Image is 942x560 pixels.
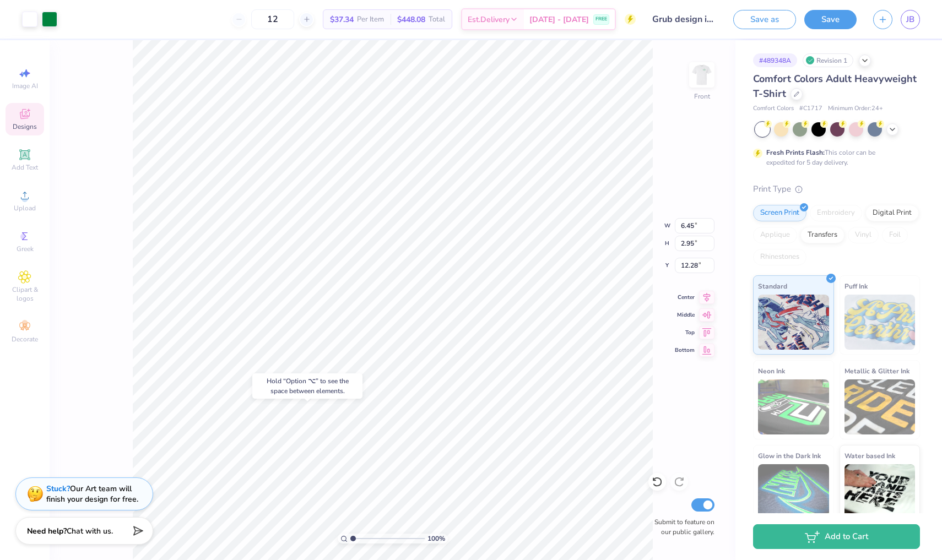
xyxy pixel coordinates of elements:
[675,293,695,301] span: Center
[844,379,916,434] img: Metallic & Glitter Ink
[758,295,829,350] img: Standard
[529,14,589,25] span: [DATE] - [DATE]
[844,295,916,350] img: Puff Ink
[865,205,919,221] div: Digital Print
[14,204,36,213] span: Upload
[330,14,354,25] span: $37.34
[691,64,713,86] img: Front
[46,483,138,504] div: Our Art team will finish your design for free.
[799,104,822,113] span: # C1717
[758,280,787,292] span: Standard
[758,464,829,519] img: Glow in the Dark Ink
[644,8,725,30] input: Untitled Design
[758,365,785,377] span: Neon Ink
[67,526,113,536] span: Chat with us.
[766,148,825,157] strong: Fresh Prints Flash:
[429,14,445,25] span: Total
[901,10,920,29] a: JB
[844,450,895,461] span: Water based Ink
[753,249,806,265] div: Rhinestones
[397,14,425,25] span: $448.08
[753,72,917,100] span: Comfort Colors Adult Heavyweight T-Shirt
[753,104,794,113] span: Comfort Colors
[844,365,909,377] span: Metallic & Glitter Ink
[675,311,695,319] span: Middle
[803,53,853,67] div: Revision 1
[804,10,857,29] button: Save
[906,13,914,26] span: JB
[595,15,607,23] span: FREE
[753,53,797,67] div: # 489348A
[12,335,38,344] span: Decorate
[468,14,510,25] span: Est. Delivery
[810,205,862,221] div: Embroidery
[848,227,879,243] div: Vinyl
[357,14,384,25] span: Per Item
[648,517,714,537] label: Submit to feature on our public gallery.
[753,205,806,221] div: Screen Print
[844,280,868,292] span: Puff Ink
[675,346,695,354] span: Bottom
[12,163,38,172] span: Add Text
[252,373,362,399] div: Hold “Option ⌥” to see the space between elements.
[675,329,695,336] span: Top
[17,244,34,253] span: Greek
[753,227,797,243] div: Applique
[753,524,920,549] button: Add to Cart
[12,81,38,90] span: Image AI
[753,183,920,195] div: Print Type
[46,483,70,494] strong: Stuck?
[758,450,821,461] span: Glow in the Dark Ink
[694,91,710,101] div: Front
[6,285,44,303] span: Clipart & logos
[27,526,67,536] strong: Need help?
[800,227,844,243] div: Transfers
[733,10,796,29] button: Save as
[13,122,37,131] span: Designs
[427,534,445,543] span: 100 %
[766,148,902,167] div: This color can be expedited for 5 day delivery.
[828,104,883,113] span: Minimum Order: 24 +
[251,9,294,29] input: – –
[758,379,829,434] img: Neon Ink
[844,464,916,519] img: Water based Ink
[882,227,908,243] div: Foil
